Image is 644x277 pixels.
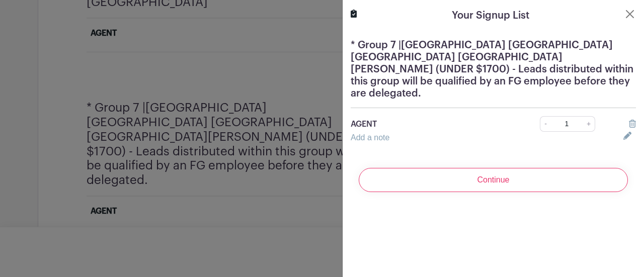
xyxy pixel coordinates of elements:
p: AGENT [351,118,512,130]
a: Add a note [351,133,389,142]
input: Continue [359,168,628,192]
a: - [540,116,551,132]
h5: Your Signup List [452,8,529,23]
a: + [583,116,595,132]
h5: * Group 7 |[GEOGRAPHIC_DATA] [GEOGRAPHIC_DATA] [GEOGRAPHIC_DATA] [GEOGRAPHIC_DATA][PERSON_NAME] (... [351,39,636,100]
button: Close [624,8,636,20]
